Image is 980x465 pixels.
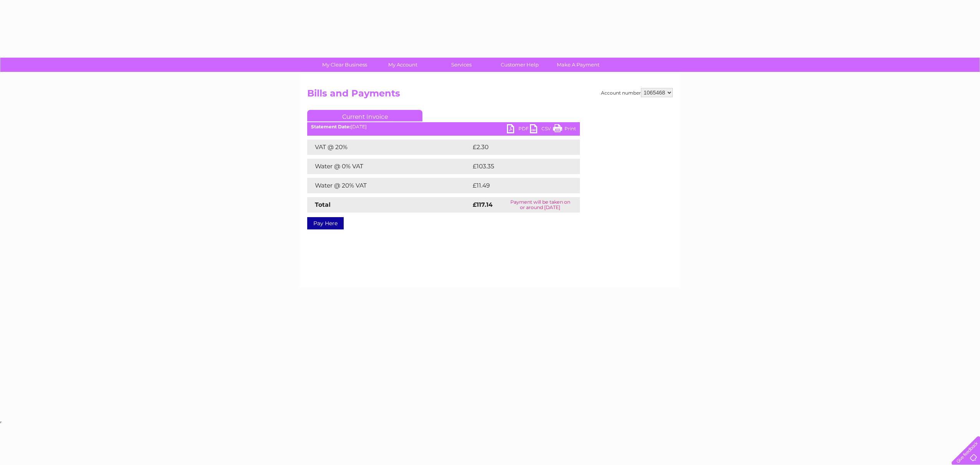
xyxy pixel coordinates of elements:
[315,201,331,208] strong: Total
[473,201,493,208] strong: £117.14
[471,159,566,174] td: £103.35
[311,124,351,130] b: Statement Date:
[488,58,551,72] a: Customer Help
[430,58,493,72] a: Services
[307,124,580,130] div: [DATE]
[307,139,471,155] td: VAT @ 20%
[307,159,471,174] td: Water @ 0% VAT
[471,178,563,193] td: £11.49
[601,88,673,97] div: Account number
[371,58,435,72] a: My Account
[307,178,471,193] td: Water @ 20% VAT
[500,197,580,213] td: Payment will be taken on or around [DATE]
[507,124,530,135] a: PDF
[307,110,422,121] a: Current Invoice
[313,58,376,72] a: My Clear Business
[546,58,610,72] a: Make A Payment
[307,88,673,103] h2: Bills and Payments
[530,124,553,135] a: CSV
[307,217,344,229] a: Pay Here
[553,124,576,135] a: Print
[471,139,562,155] td: £2.30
